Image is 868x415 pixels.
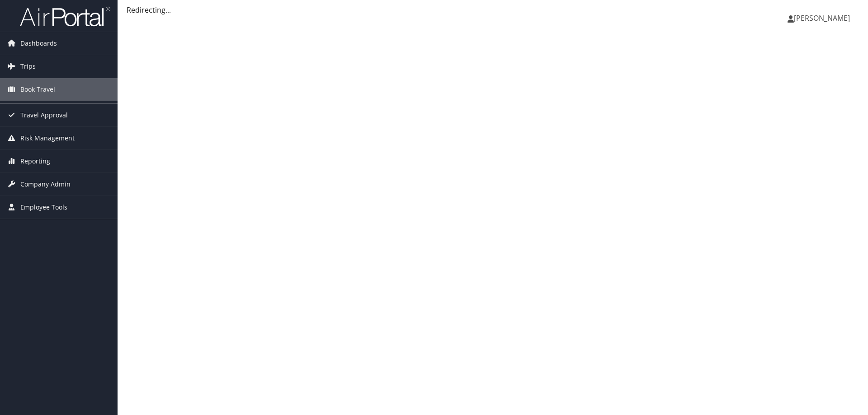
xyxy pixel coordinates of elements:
a: [PERSON_NAME] [788,5,859,32]
span: Trips [20,55,36,78]
div: Redirecting... [127,5,859,15]
span: Reporting [20,150,50,173]
span: Risk Management [20,127,75,149]
span: Book Travel [20,78,55,101]
span: Travel Approval [20,104,68,126]
span: Employee Tools [20,196,67,219]
img: airportal-logo.png [20,6,110,27]
span: Company Admin [20,173,71,196]
span: [PERSON_NAME] [794,13,850,23]
span: Dashboards [20,32,57,55]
